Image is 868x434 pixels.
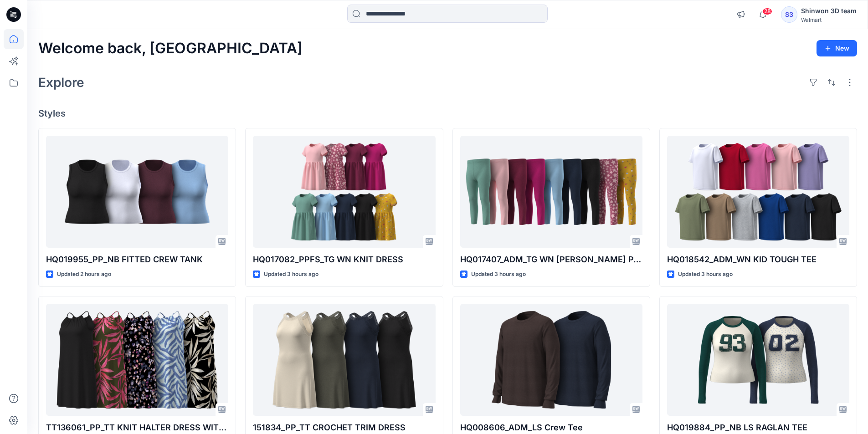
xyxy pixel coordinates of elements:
p: HQ019884_PP_NB LS RAGLAN TEE [667,421,849,434]
p: HQ018542_ADM_WN KID TOUGH TEE [667,253,849,266]
a: HQ019955_PP_NB FITTED CREW TANK [46,136,228,248]
p: Updated 3 hours ago [471,270,526,279]
div: S3 [781,6,797,23]
span: 28 [762,8,772,15]
h4: Styles [38,108,857,119]
a: HQ008606_ADM_LS Crew Tee [460,304,642,416]
p: Updated 3 hours ago [678,270,733,279]
a: HQ017082_PPFS_TG WN KNIT DRESS [253,136,435,248]
p: TT136061_PP_TT KNIT HALTER DRESS WITH SELF TIE [46,421,228,434]
h2: Explore [38,75,84,90]
p: HQ017082_PPFS_TG WN KNIT DRESS [253,253,435,266]
h2: Welcome back, [GEOGRAPHIC_DATA] [38,40,303,57]
p: HQ017407_ADM_TG WN [PERSON_NAME] PANT [460,253,642,266]
p: HQ008606_ADM_LS Crew Tee [460,421,642,434]
p: Updated 2 hours ago [57,270,111,279]
p: 151834_PP_TT CROCHET TRIM DRESS [253,421,435,434]
div: Shinwon 3D team [801,5,857,16]
p: Updated 3 hours ago [264,270,318,279]
a: TT136061_PP_TT KNIT HALTER DRESS WITH SELF TIE [46,304,228,416]
div: Walmart [801,16,857,23]
button: New [817,40,857,56]
a: HQ017407_ADM_TG WN KINT PANT [460,136,642,248]
p: HQ019955_PP_NB FITTED CREW TANK [46,253,228,266]
a: 151834_PP_TT CROCHET TRIM DRESS [253,304,435,416]
a: HQ019884_PP_NB LS RAGLAN TEE [667,304,849,416]
a: HQ018542_ADM_WN KID TOUGH TEE [667,136,849,248]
